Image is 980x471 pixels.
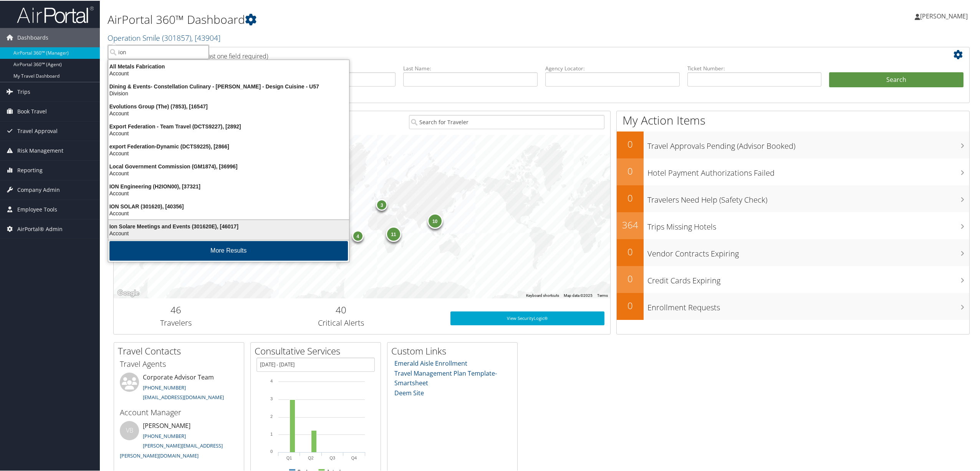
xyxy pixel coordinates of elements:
tspan: 4 [270,378,273,383]
span: Risk Management [17,140,63,160]
div: Account [104,129,354,136]
span: ( 301857 ) [162,32,191,42]
a: 0Hotel Payment Authorizations Failed [617,158,969,185]
a: [PERSON_NAME] [915,4,975,27]
span: Book Travel [17,101,47,120]
span: Trips [17,82,30,101]
div: Account [104,69,354,76]
h2: 0 [617,164,644,177]
div: Account [104,229,354,236]
input: Search Accounts [108,44,209,58]
div: Account [104,189,354,196]
h2: 0 [617,245,644,258]
div: ION Engineering (H2ION00), [37321] [104,182,354,189]
h3: Enrollment Requests [647,298,969,312]
span: Travel Approval [17,121,58,140]
span: AirPortal® Admin [17,219,63,238]
a: [EMAIL_ADDRESS][DOMAIN_NAME] [143,393,224,400]
span: Map data ©2025 [564,293,593,297]
a: Deem Site [394,388,424,396]
div: 10 [427,213,443,228]
label: Last Name: [403,64,538,72]
h2: Consultative Services [255,344,381,357]
h3: Critical Alerts [243,317,439,328]
a: Open this area in Google Maps (opens a new window) [116,288,141,298]
h2: Custom Links [391,344,517,357]
a: Operation Smile [108,32,220,42]
h3: Travel Agents [120,358,238,369]
h3: Vendor Contracts Expiring [647,244,969,258]
input: Search for Traveler [409,114,604,128]
h2: 364 [617,218,644,231]
a: 0Enrollment Requests [617,292,969,319]
tspan: 0 [270,448,273,453]
h2: 0 [617,271,644,285]
a: Travel Management Plan Template- Smartsheet [394,368,497,387]
div: Ion Solare Meetings and Events (301620E), [46017] [104,222,354,229]
a: [PHONE_NUMBER] [143,432,186,439]
text: Q4 [351,455,357,459]
h3: Travel Approvals Pending (Advisor Booked) [647,136,969,151]
h2: 46 [119,303,232,316]
h3: Account Manager [120,406,238,417]
div: 4 [352,230,364,241]
h2: 40 [243,303,439,316]
span: Employee Tools [17,199,57,218]
div: VB [120,420,139,439]
div: export Federation-Dynamic (DCTS9225), [2866] [104,142,354,149]
div: Account [104,109,354,116]
a: [PERSON_NAME][EMAIL_ADDRESS][PERSON_NAME][DOMAIN_NAME] [120,441,223,458]
label: Ticket Number: [687,64,822,72]
h3: Travelers Need Help (Safety Check) [647,190,969,205]
div: 3 [376,198,388,210]
div: Account [104,169,354,176]
h2: 0 [617,137,644,150]
span: Company Admin [17,180,60,199]
a: 0Travelers Need Help (Safety Check) [617,185,969,211]
h2: Travel Contacts [118,344,244,357]
a: 0Vendor Contracts Expiring [617,238,969,265]
tspan: 1 [270,431,273,436]
div: 11 [386,225,401,241]
button: More Results [109,240,348,260]
div: All Metals Fabrication [104,62,354,69]
div: Account [104,209,354,216]
h2: 0 [617,298,644,311]
div: Division [104,89,354,96]
a: 0Credit Cards Expiring [617,265,969,292]
h2: 0 [617,191,644,204]
text: Q2 [308,455,314,459]
div: Export Federation - Team Travel (DCTS9227), [2892] [104,122,354,129]
li: [PERSON_NAME] [116,420,242,461]
h3: Hotel Payment Authorizations Failed [647,163,969,178]
div: ION SOLAR (301620), [40356] [104,202,354,209]
h1: AirPortal 360™ Dashboard [108,11,686,27]
a: View SecurityLogic® [450,311,604,325]
h2: Airtinerary Lookup [119,48,892,61]
span: , [ 43904 ] [191,32,220,42]
div: Dining & Events- Constellation Culinary - [PERSON_NAME] - Design Cuisine - U57 [104,82,354,89]
li: Corporate Advisor Team [116,372,242,403]
img: Google [116,288,141,298]
a: Emerald Aisle Enrollment [394,358,467,367]
span: Dashboards [17,27,48,47]
div: Local Government Commission (GM1874), [36996] [104,162,354,169]
tspan: 2 [270,413,273,418]
tspan: 3 [270,396,273,400]
div: Evolutions Group (The) (7853), [16547] [104,102,354,109]
h3: Credit Cards Expiring [647,271,969,285]
img: airportal-logo.png [17,5,94,23]
a: Terms (opens in new tab) [597,293,608,297]
label: Agency Locator: [545,64,680,72]
span: [PERSON_NAME] [920,11,968,20]
h3: Travelers [119,317,232,328]
a: [PHONE_NUMBER] [143,383,186,390]
button: Search [829,72,963,87]
h1: My Action Items [617,112,969,128]
text: Q3 [329,455,335,459]
span: Reporting [17,160,43,179]
a: 0Travel Approvals Pending (Advisor Booked) [617,131,969,158]
button: Keyboard shortcuts [526,292,559,298]
a: 364Trips Missing Hotels [617,211,969,238]
div: Account [104,149,354,156]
